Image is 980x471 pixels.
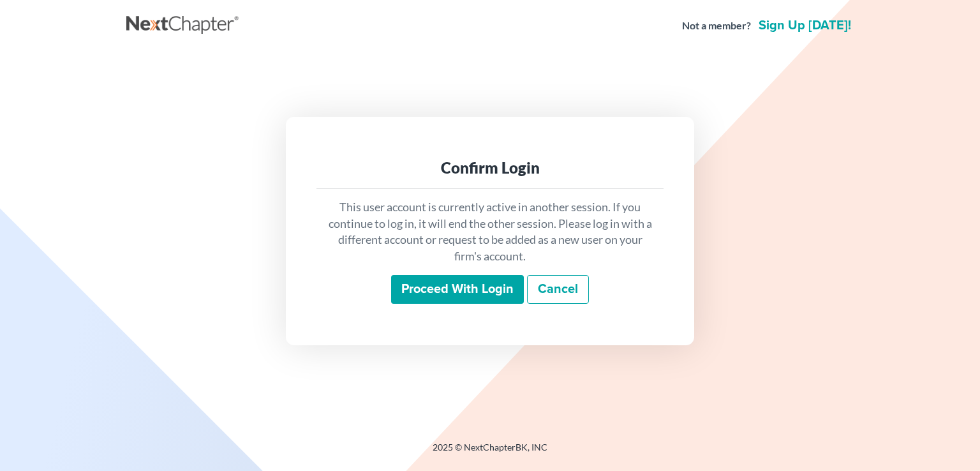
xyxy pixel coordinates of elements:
[682,19,751,33] strong: Not a member?
[327,158,653,178] div: Confirm Login
[527,275,589,304] a: Cancel
[126,441,854,464] div: 2025 © NextChapterBK, INC
[327,199,653,265] p: This user account is currently active in another session. If you continue to log in, it will end ...
[391,275,524,304] input: Proceed with login
[756,19,854,32] a: Sign up [DATE]!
